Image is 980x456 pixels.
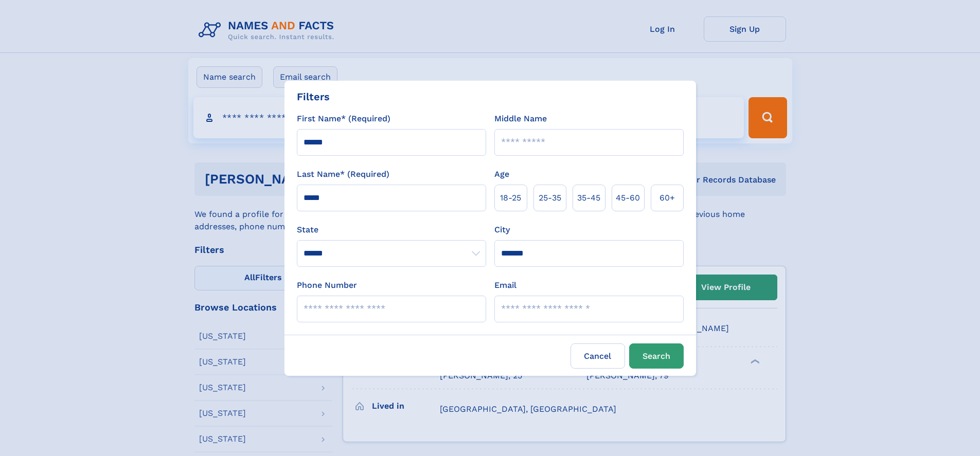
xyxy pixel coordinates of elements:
label: First Name* (Required) [297,113,390,125]
span: 35‑45 [577,192,600,204]
label: City [494,224,510,236]
span: 45‑60 [616,192,640,204]
div: Filters [297,89,330,104]
span: 18‑25 [500,192,521,204]
label: Middle Name [494,113,547,125]
label: Age [494,168,509,180]
label: Phone Number [297,279,357,291]
button: Search [629,343,684,369]
label: Cancel [571,343,625,369]
span: 60+ [660,192,675,204]
span: 25‑35 [539,192,561,204]
label: Last Name* (Required) [297,168,389,180]
label: State [297,224,486,236]
label: Email [494,279,516,291]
